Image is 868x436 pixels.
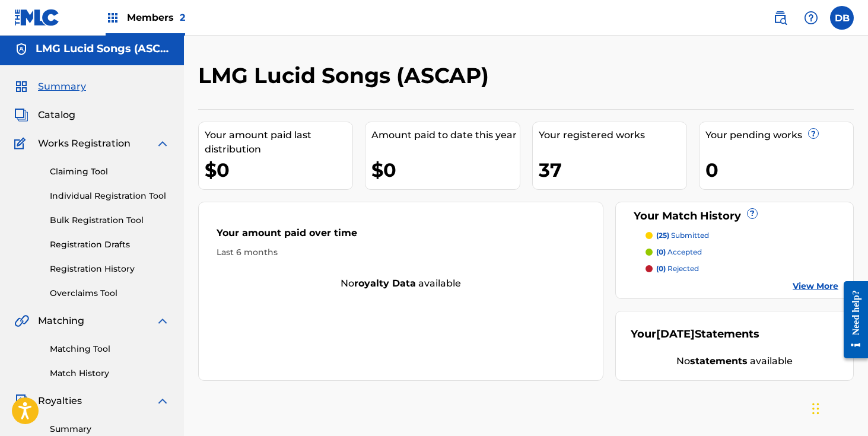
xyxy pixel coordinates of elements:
img: Summary [14,79,28,94]
span: Royalties [38,394,82,408]
span: 2 [180,12,185,23]
span: Matching [38,314,84,328]
div: No available [199,276,603,291]
span: ? [809,129,818,138]
a: CatalogCatalog [14,108,75,122]
img: expand [155,394,170,408]
h2: LMG Lucid Songs (ASCAP) [198,62,495,89]
a: Matching Tool [50,343,170,355]
div: Drag [812,391,819,427]
a: Overclaims Tool [50,287,170,300]
div: Your registered works [539,128,686,142]
span: (0) [656,247,666,256]
h5: LMG Lucid Songs (ASCAP) [36,42,170,56]
div: Last 6 months [217,246,585,259]
span: Catalog [38,108,75,122]
img: Works Registration [14,136,30,151]
div: Your pending works [705,128,853,142]
a: Registration Drafts [50,238,170,251]
span: ? [748,209,757,218]
img: Royalties [14,394,28,408]
div: Your Match History [631,208,838,224]
p: submitted [656,230,709,241]
a: Registration History [50,263,170,275]
a: (0) rejected [646,263,838,274]
a: Public Search [768,6,792,30]
p: accepted [656,247,702,257]
span: Works Registration [38,136,131,151]
a: Bulk Registration Tool [50,214,170,227]
div: User Menu [830,6,854,30]
a: (0) accepted [646,247,838,257]
div: Help [799,6,823,30]
a: Individual Registration Tool [50,190,170,202]
img: MLC Logo [14,9,60,26]
a: Match History [50,367,170,380]
div: Your Statements [631,326,759,342]
strong: royalty data [354,278,416,289]
div: $0 [371,157,519,183]
a: (25) submitted [646,230,838,241]
img: Matching [14,314,29,328]
span: (0) [656,264,666,273]
img: Catalog [14,108,28,122]
iframe: Resource Center [835,272,868,368]
span: [DATE] [656,327,695,340]
div: Your amount paid last distribution [205,128,352,157]
img: Top Rightsholders [106,11,120,25]
img: Accounts [14,42,28,56]
a: Summary [50,423,170,435]
p: rejected [656,263,699,274]
a: SummarySummary [14,79,86,94]
img: search [773,11,787,25]
img: help [804,11,818,25]
div: 0 [705,157,853,183]
span: Summary [38,79,86,94]
a: Claiming Tool [50,166,170,178]
div: $0 [205,157,352,183]
div: 37 [539,157,686,183]
div: Your amount paid over time [217,226,585,246]
strong: statements [690,355,748,367]
a: View More [793,280,838,292]
div: Amount paid to date this year [371,128,519,142]
iframe: Chat Widget [809,379,868,436]
div: No available [631,354,838,368]
img: expand [155,314,170,328]
span: (25) [656,231,669,240]
span: Members [127,11,185,24]
img: expand [155,136,170,151]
